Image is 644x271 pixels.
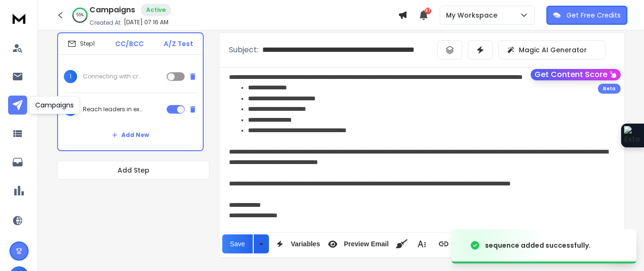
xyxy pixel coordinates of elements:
[29,96,80,114] div: Campaigns
[57,161,209,180] button: Add Step
[531,69,621,80] button: Get Content Score
[498,40,605,59] button: Magic AI Generator
[446,10,501,20] p: My Workspace
[104,126,157,145] button: Add New
[342,240,390,248] span: Preview Email
[289,240,322,248] span: Variables
[68,39,95,48] div: Step 1
[222,234,253,253] button: Save
[271,234,322,253] button: Variables
[519,45,587,55] p: Magic AI Generator
[57,32,204,151] li: Step1CC/BCCA/Z Test1Connecting with crypto decision-makers2Reach leaders in exchanges, custodians...
[83,106,144,113] p: Reach leaders in exchanges, custodians & tokenization
[164,39,193,48] p: A/Z Test
[124,19,168,26] p: [DATE] 07:16 AM
[89,4,135,16] h1: Campaigns
[89,19,122,27] p: Created At:
[624,126,641,145] img: Extension Icon
[485,241,591,250] div: sequence added successfully.
[598,84,621,94] div: Beta
[141,4,171,16] div: Active
[83,73,144,80] p: Connecting with crypto decision-makers
[76,12,84,18] p: 55 %
[566,10,621,20] p: Get Free Credits
[435,234,453,253] button: Insert Link (Ctrl+K)
[546,6,627,25] button: Get Free Credits
[115,39,144,48] p: CC/BCC
[229,44,258,56] p: Subject:
[10,10,29,27] img: logo
[64,70,77,83] span: 1
[413,234,431,253] button: More Text
[393,234,411,253] button: Clean HTML
[324,234,390,253] button: Preview Email
[425,8,431,14] span: 37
